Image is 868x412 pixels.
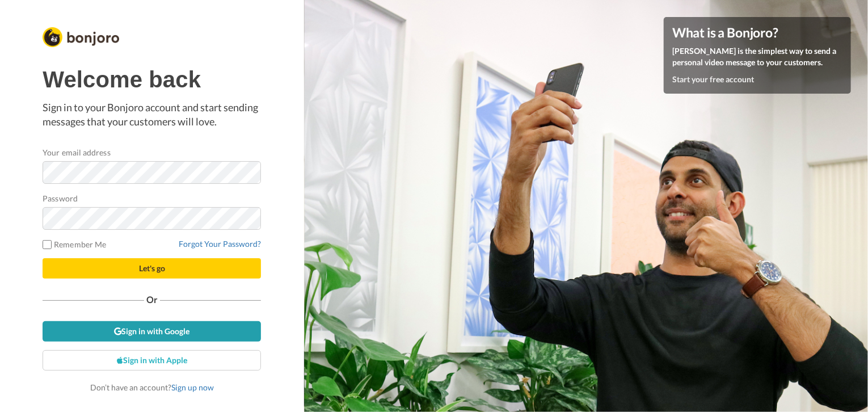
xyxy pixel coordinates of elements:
a: Forgot Your Password? [179,239,261,249]
input: Remember Me [43,240,52,249]
a: Sign in with Google [43,321,261,342]
p: [PERSON_NAME] is the simplest way to send a personal video message to your customers. [672,45,842,68]
a: Sign up now [171,382,214,392]
h4: What is a Bonjoro? [672,26,842,40]
label: Remember Me [43,238,106,250]
span: Let's go [139,263,165,273]
a: Start your free account [672,74,754,84]
h1: Welcome back [43,67,261,92]
label: Your email address [43,146,110,158]
a: Sign in with Apple [43,350,261,371]
label: Password [43,192,78,204]
span: Don’t have an account? [90,382,214,392]
p: Sign in to your Bonjoro account and start sending messages that your customers will love. [43,100,261,129]
button: Let's go [43,258,261,279]
span: Or [144,296,160,304]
